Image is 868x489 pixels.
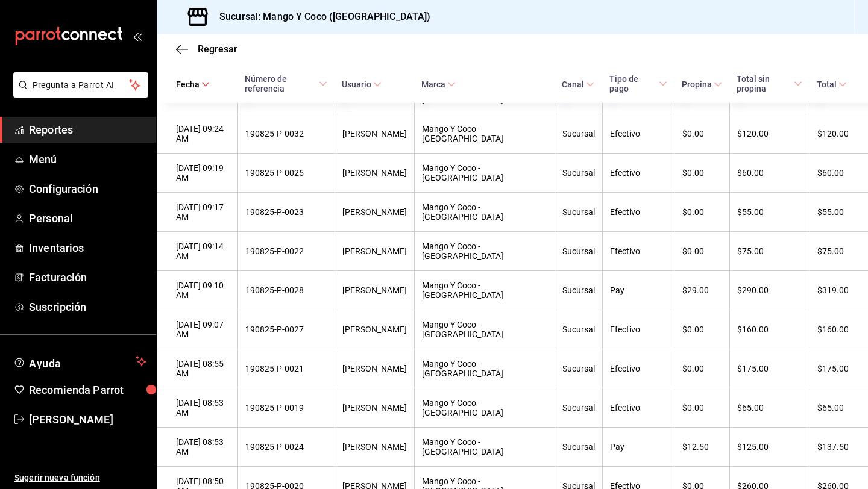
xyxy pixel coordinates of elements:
div: [DATE] 08:53 AM [176,398,230,417]
div: Mango Y Coco - [GEOGRAPHIC_DATA] [422,124,547,143]
div: Sucursal [562,129,595,139]
div: Mango Y Coco - [GEOGRAPHIC_DATA] [422,163,547,182]
div: [PERSON_NAME] [342,207,407,217]
span: Sugerir nueva función [14,472,146,484]
div: [PERSON_NAME] [342,442,407,452]
div: Pay [610,285,667,295]
div: $75.00 [817,246,849,256]
div: Sucursal [562,325,595,334]
div: Sucursal [562,442,595,452]
div: Sucursal [562,364,595,373]
span: Propina [682,79,722,89]
div: [DATE] 09:19 AM [176,163,230,182]
span: Canal [562,79,594,89]
div: Mango Y Coco - [GEOGRAPHIC_DATA] [422,437,547,456]
div: Mango Y Coco - [GEOGRAPHIC_DATA] [422,398,547,417]
div: $0.00 [682,207,722,217]
div: [PERSON_NAME] [342,285,407,295]
div: [PERSON_NAME] [342,325,407,334]
div: Sucursal [562,168,595,178]
div: $175.00 [817,364,849,373]
div: 190825-P-0027 [245,325,327,334]
div: Mango Y Coco - [GEOGRAPHIC_DATA] [422,281,547,300]
div: Sucursal [562,403,595,413]
div: Mango Y Coco - [GEOGRAPHIC_DATA] [422,359,547,378]
div: $0.00 [682,403,722,413]
div: Mango Y Coco - [GEOGRAPHIC_DATA] [422,241,547,261]
div: $160.00 [817,325,849,334]
div: $125.00 [737,442,802,452]
div: $60.00 [737,168,802,178]
div: 190825-P-0024 [245,442,327,452]
div: $65.00 [737,403,802,413]
a: Pregunta a Parrot AI [8,87,148,100]
span: Pregunta a Parrot AI [33,79,130,92]
span: [PERSON_NAME] [29,411,146,428]
div: [PERSON_NAME] [342,129,407,139]
div: $29.00 [682,285,722,295]
h3: Sucursal: Mango Y Coco ([GEOGRAPHIC_DATA]) [210,10,431,24]
div: 190825-P-0028 [245,285,327,295]
span: Ayuda [29,354,131,369]
div: $137.50 [817,442,849,452]
div: 190825-P-0023 [245,207,327,217]
div: Efectivo [610,246,667,256]
div: [DATE] 09:14 AM [176,241,230,261]
div: Pay [610,442,667,452]
div: Efectivo [610,325,667,334]
div: $175.00 [737,364,802,373]
span: Marca [421,79,456,89]
div: Efectivo [610,403,667,413]
span: Total sin propina [737,74,802,93]
div: 190825-P-0022 [245,246,327,256]
div: $55.00 [817,207,849,217]
div: Efectivo [610,129,667,139]
div: $12.50 [682,442,722,452]
div: $120.00 [737,129,802,139]
div: $0.00 [682,364,722,373]
span: Fecha [176,79,210,89]
span: Facturación [29,269,146,285]
span: Total [817,79,847,89]
span: Número de referencia [245,74,327,93]
div: Sucursal [562,207,595,217]
button: open_drawer_menu [133,31,142,41]
div: Efectivo [610,207,667,217]
div: $0.00 [682,168,722,178]
button: Pregunta a Parrot AI [13,72,148,98]
span: Tipo de pago [609,74,667,93]
span: Regresar [198,43,237,55]
div: Sucursal [562,246,595,256]
span: Recomienda Parrot [29,382,146,398]
div: Mango Y Coco - [GEOGRAPHIC_DATA] [422,202,547,222]
span: Personal [29,210,146,226]
div: [DATE] 08:53 AM [176,437,230,456]
div: $0.00 [682,325,722,334]
button: Regresar [176,43,237,55]
div: Mango Y Coco - [GEOGRAPHIC_DATA] [422,320,547,339]
div: $120.00 [817,129,849,139]
div: $55.00 [737,207,802,217]
span: Menú [29,151,146,167]
div: [DATE] 08:55 AM [176,359,230,378]
div: [DATE] 09:17 AM [176,202,230,222]
span: Reportes [29,122,146,138]
div: [DATE] 09:24 AM [176,124,230,143]
div: $319.00 [817,285,849,295]
span: Inventarios [29,240,146,256]
div: Efectivo [610,364,667,373]
span: Configuración [29,181,146,197]
div: 190825-P-0025 [245,168,327,178]
div: $290.00 [737,285,802,295]
div: [PERSON_NAME] [342,364,407,373]
div: $75.00 [737,246,802,256]
div: [PERSON_NAME] [342,403,407,413]
span: Usuario [342,79,382,89]
div: $0.00 [682,129,722,139]
div: Sucursal [562,285,595,295]
div: $60.00 [817,168,849,178]
div: Efectivo [610,168,667,178]
div: [DATE] 09:10 AM [176,281,230,300]
div: $0.00 [682,246,722,256]
div: $160.00 [737,325,802,334]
